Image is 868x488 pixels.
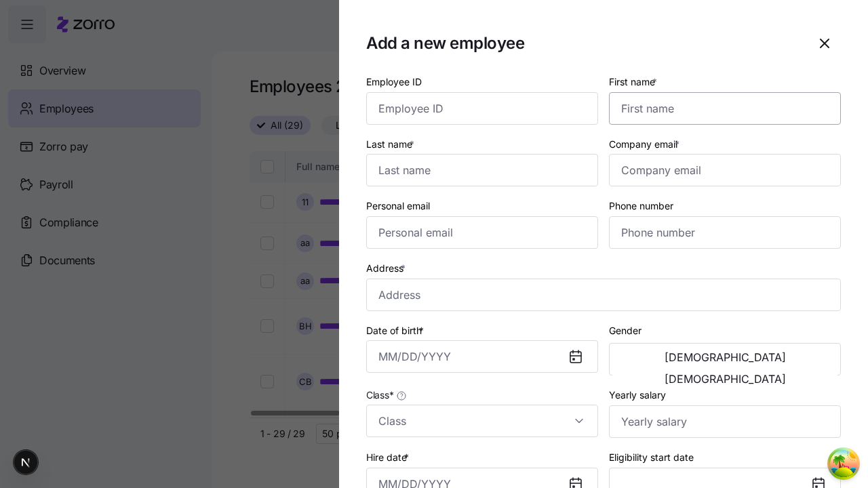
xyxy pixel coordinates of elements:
[366,279,841,311] input: Address
[366,75,422,89] label: Employee ID
[609,75,660,89] label: First name
[366,450,412,465] label: Hire date
[366,92,598,125] input: Employee ID
[366,216,598,249] input: Personal email
[665,352,786,363] span: [DEMOGRAPHIC_DATA]
[366,154,598,186] input: Last name
[609,450,694,465] label: Eligibility start date
[609,199,673,213] label: Phone number
[366,340,598,373] input: MM/DD/YYYY
[609,388,666,403] label: Yearly salary
[609,323,642,338] label: Gender
[609,92,841,125] input: First name
[366,33,797,54] h1: Add a new employee
[366,137,417,152] label: Last name
[609,405,841,438] input: Yearly salary
[830,450,857,477] button: Open Tanstack query devtools
[366,199,430,213] label: Personal email
[609,216,841,249] input: Phone number
[609,137,682,152] label: Company email
[366,388,393,402] span: Class *
[609,154,841,186] input: Company email
[366,261,408,276] label: Address
[366,405,598,437] input: Class
[366,323,427,338] label: Date of birth
[665,373,786,384] span: [DEMOGRAPHIC_DATA]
